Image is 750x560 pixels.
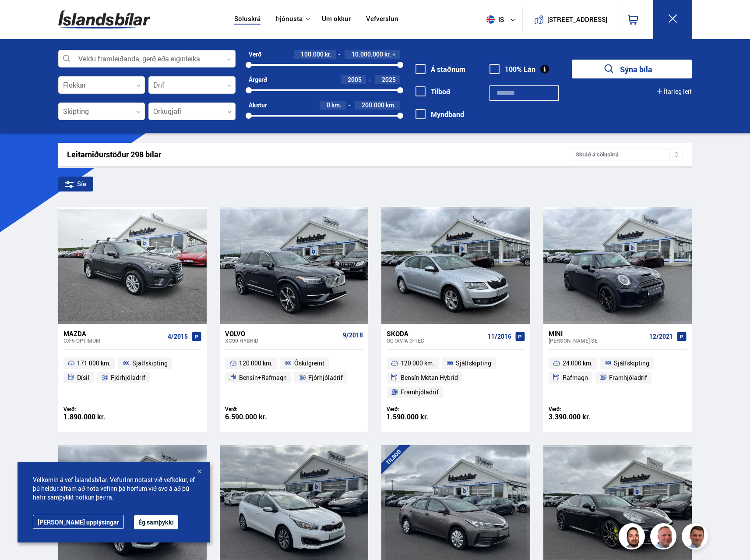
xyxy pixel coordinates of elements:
div: 1.590.000 kr. [387,413,456,421]
span: 10.000.000 [352,50,383,58]
div: [PERSON_NAME] SE [549,337,646,344]
span: 200.000 [362,101,384,109]
span: Bensín+Rafmagn [239,372,287,383]
div: Akstur [249,102,267,109]
label: Myndband [415,110,464,118]
img: nhp88E3Fdnt1Opn2.png [620,525,646,551]
div: XC90 HYBRID [225,337,339,344]
div: Verð [249,51,261,58]
div: Octavia G-TEC [387,337,484,344]
span: Fjórhjóladrif [308,372,343,383]
a: Söluskrá [234,15,261,24]
span: Velkomin á vef Íslandsbílar. Vefurinn notast við vefkökur, ef þú heldur áfram að nota vefinn þá h... [33,475,195,502]
div: 6.590.000 kr. [225,413,294,421]
div: Verð: [387,406,456,412]
div: Verð: [549,406,618,412]
span: + [392,51,396,58]
span: 120 000 km. [401,358,434,369]
img: G0Ugv5HjCgRt.svg [58,5,150,34]
a: Um okkur [322,15,351,24]
img: FbJEzSuNWCJXmdc-.webp [683,525,709,551]
div: Mazda [63,330,164,337]
button: [STREET_ADDRESS] [551,16,604,23]
button: Ég samþykki [134,515,178,529]
a: [PERSON_NAME] upplýsingar [33,515,124,529]
div: Verð: [63,406,133,412]
button: Sýna bíla [572,60,692,78]
span: 0 [327,101,330,109]
label: Á staðnum [415,65,465,73]
a: [STREET_ADDRESS] [527,7,612,32]
span: Fjórhjóladrif [111,372,145,383]
span: 2025 [382,75,396,84]
div: Volvo [225,330,339,337]
button: Ítarleg leit [657,88,692,95]
a: Volvo XC90 HYBRID 9/2018 120 000 km. Óskilgreint Bensín+Rafmagn Fjórhjóladrif Verð: 6.590.000 kr. [220,324,368,432]
span: 11/2016 [488,333,511,340]
span: kr. [384,51,391,58]
span: Framhjóladrif [609,372,647,383]
span: 100.000 [301,50,324,58]
span: Sjálfskipting [456,358,491,369]
div: Sía [58,177,93,191]
a: Skoda Octavia G-TEC 11/2016 120 000 km. Sjálfskipting Bensín Metan Hybrid Framhjóladrif Verð: 1.5... [381,324,530,432]
span: is [483,15,505,24]
div: Verð: [225,406,294,412]
span: 171 000 km. [77,358,111,369]
span: 120 000 km. [239,358,273,369]
div: Skoda [387,330,484,337]
span: Dísil [77,372,89,383]
span: 12/2021 [649,333,673,340]
span: Framhjóladrif [401,387,439,397]
span: 9/2018 [343,332,363,339]
span: km. [386,102,396,109]
span: Bensín Metan Hybrid [401,372,458,383]
label: 100% Lán [489,65,535,73]
span: Óskilgreint [294,358,324,369]
label: Tilboð [415,88,451,96]
div: CX-5 OPTIMUM [63,337,164,344]
span: kr. [325,51,331,58]
span: Sjálfskipting [132,358,168,369]
div: Árgerð [249,76,267,83]
span: km. [331,102,342,109]
button: is [483,7,522,32]
div: Leitarniðurstöður 298 bílar [67,150,569,159]
div: 3.390.000 kr. [549,413,618,421]
span: Rafmagn [563,372,588,383]
a: Mini [PERSON_NAME] SE 12/2021 24 000 km. Sjálfskipting Rafmagn Framhjóladrif Verð: 3.390.000 kr. [543,324,692,432]
span: Sjálfskipting [614,358,649,369]
a: Mazda CX-5 OPTIMUM 4/2015 171 000 km. Sjálfskipting Dísil Fjórhjóladrif Verð: 1.890.000 kr. [58,324,207,432]
img: svg+xml;base64,PHN2ZyB4bWxucz0iaHR0cDovL3d3dy53My5vcmcvMjAwMC9zdmciIHdpZHRoPSI1MTIiIGhlaWdodD0iNT... [486,15,495,24]
img: siFngHWaQ9KaOqBr.png [651,525,678,551]
span: 24 000 km. [563,358,593,369]
span: 4/2015 [168,333,188,340]
span: 2005 [348,75,362,84]
button: Þjónusta [276,15,303,23]
div: Skráð á söluskrá [569,149,683,160]
div: Mini [549,330,646,337]
div: 1.890.000 kr. [63,413,133,421]
a: Vefverslun [366,15,398,24]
